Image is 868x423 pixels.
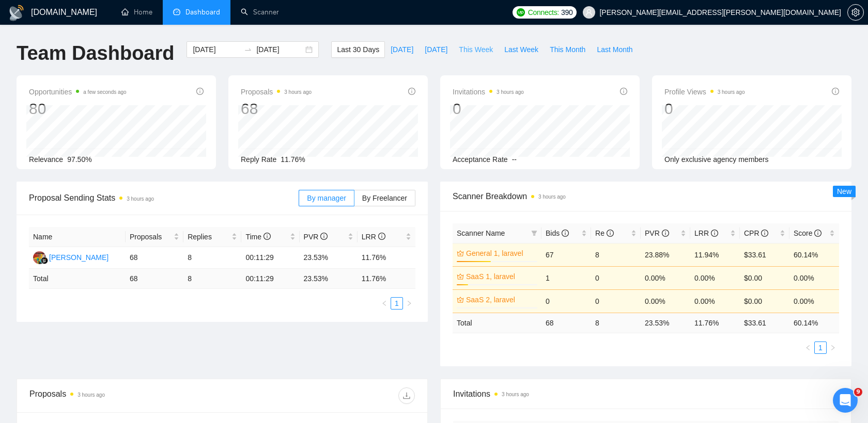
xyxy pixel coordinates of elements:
span: Only exclusive agency members [664,155,769,164]
td: 0.00% [641,289,690,313]
a: setting [847,8,864,17]
div: 0 [453,99,524,119]
span: info-circle [711,230,718,237]
time: 3 hours ago [718,89,745,95]
span: info-circle [814,230,822,237]
span: By Freelancer [362,194,407,202]
span: Proposals [130,231,172,242]
span: -- [512,155,517,164]
span: Last Month [597,44,632,55]
td: 23.53 % [641,313,690,333]
time: 3 hours ago [497,89,524,95]
span: info-circle [196,88,204,95]
a: homeHome [121,8,152,17]
h1: Team Dashboard [17,41,174,66]
td: 11.76 % [358,269,415,289]
a: General 1, laravel [466,248,535,259]
button: download [398,387,415,404]
span: 11.76% [281,155,305,164]
div: 80 [29,99,127,119]
div: [PERSON_NAME] [49,252,109,263]
td: 60.14 % [789,313,839,333]
td: $33.61 [740,243,789,266]
td: 1 [541,266,591,289]
td: 0.00% [641,266,690,289]
button: This Week [453,41,499,58]
span: dashboard [173,8,180,15]
a: 1 [815,342,826,353]
span: user [585,9,593,16]
span: This Week [459,44,493,55]
time: 3 hours ago [127,196,154,202]
span: swap-right [244,45,252,54]
span: info-circle [607,230,614,237]
img: upwork-logo.png [517,8,525,17]
td: 0.00% [690,266,740,289]
button: right [827,341,839,354]
span: info-circle [832,88,839,95]
button: left [802,341,814,354]
button: [DATE] [385,41,419,58]
button: left [378,297,391,310]
span: Proposals [241,86,312,98]
span: [DATE] [425,44,447,55]
td: 23.53% [300,247,358,269]
span: right [406,300,412,306]
td: 0 [541,289,591,313]
span: left [805,345,811,351]
td: 00:11:29 [241,247,299,269]
span: Scanner Name [457,229,505,237]
td: 8 [183,247,241,269]
button: right [403,297,415,310]
span: Time [245,233,270,241]
button: [DATE] [419,41,453,58]
time: 3 hours ago [538,194,566,200]
td: 0.00% [789,266,839,289]
a: searchScanner [241,8,279,17]
td: 67 [541,243,591,266]
span: crown [457,296,464,303]
span: left [381,300,388,306]
td: 11.76 % [690,313,740,333]
input: Start date [193,44,240,55]
span: Reply Rate [241,155,276,164]
span: PVR [645,229,669,237]
a: 1 [391,298,402,309]
span: info-circle [263,233,271,240]
img: logo [8,5,25,21]
a: IH[PERSON_NAME] [33,253,109,261]
a: SaaS 1, laravel [466,271,535,282]
span: crown [457,273,464,280]
span: Scanner Breakdown [453,190,839,203]
span: Last Week [504,44,538,55]
button: Last Week [499,41,544,58]
span: Bids [546,229,569,237]
td: $ 33.61 [740,313,789,333]
td: 60.14% [789,243,839,266]
span: download [399,392,414,400]
div: Proposals [29,387,222,404]
span: info-circle [620,88,627,95]
li: Previous Page [378,297,391,310]
td: 8 [591,313,641,333]
span: Dashboard [185,8,220,17]
img: IH [33,251,46,264]
time: 3 hours ago [78,392,105,398]
td: 68 [126,247,183,269]
span: Acceptance Rate [453,155,508,164]
span: 97.50% [67,155,91,164]
span: LRR [694,229,718,237]
span: Last 30 Days [337,44,379,55]
li: 1 [391,297,403,310]
div: 68 [241,99,312,119]
span: info-circle [761,230,768,237]
li: Previous Page [802,341,814,354]
span: Profile Views [664,86,745,98]
span: to [244,45,252,54]
td: 11.76% [358,247,415,269]
span: Relevance [29,155,63,164]
div: 0 [664,99,745,119]
a: SaaS 2, laravel [466,294,535,305]
th: Replies [183,227,241,247]
span: right [830,345,836,351]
